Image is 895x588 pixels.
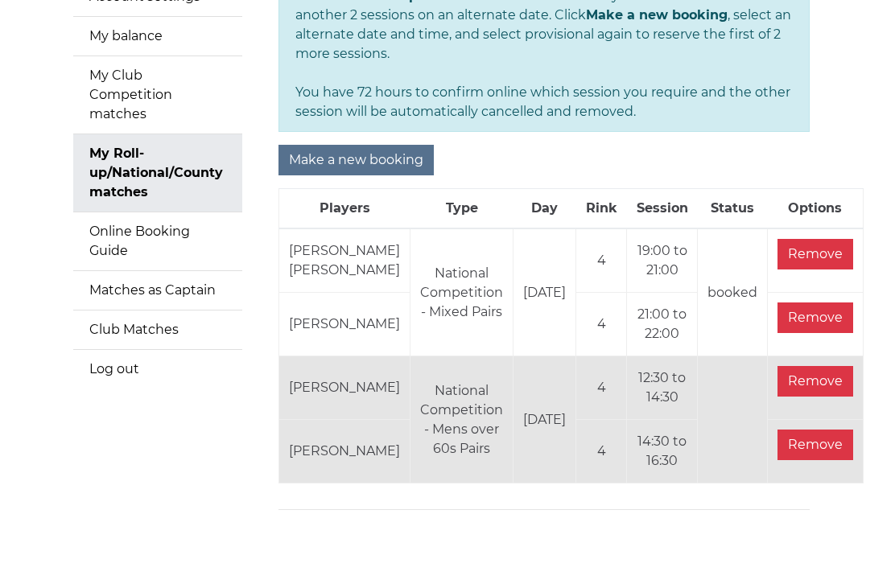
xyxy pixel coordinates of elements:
[73,212,242,270] a: Online Booking Guide
[513,356,576,483] td: [DATE]
[777,430,853,460] input: Remove
[73,56,242,134] a: My Club Competition matches
[627,293,698,356] td: 21:00 to 22:00
[279,228,410,293] td: [PERSON_NAME] [PERSON_NAME]
[279,189,410,229] th: Players
[576,420,627,483] td: 4
[73,271,242,310] a: Matches as Captain
[698,228,768,356] td: booked
[627,228,698,293] td: 19:00 to 21:00
[586,7,728,23] strong: Make a new booking
[513,189,576,229] th: Day
[513,228,576,356] td: [DATE]
[410,356,513,483] td: National Competition - Mens over 60s Pairs
[279,356,410,420] td: [PERSON_NAME]
[410,189,513,229] th: Type
[627,356,698,420] td: 12:30 to 14:30
[278,145,434,175] input: Make a new booking
[576,293,627,356] td: 4
[576,356,627,420] td: 4
[777,239,853,269] input: Remove
[777,366,853,397] input: Remove
[279,293,410,356] td: [PERSON_NAME]
[73,310,242,349] a: Club Matches
[73,134,242,212] a: My Roll-up/National/County matches
[73,350,242,389] a: Log out
[279,420,410,483] td: [PERSON_NAME]
[576,189,627,229] th: Rink
[627,189,698,229] th: Session
[698,189,768,229] th: Status
[576,228,627,293] td: 4
[777,302,853,333] input: Remove
[410,228,513,356] td: National Competition - Mixed Pairs
[768,189,864,229] th: Options
[627,420,698,483] td: 14:30 to 16:30
[73,17,242,56] a: My balance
